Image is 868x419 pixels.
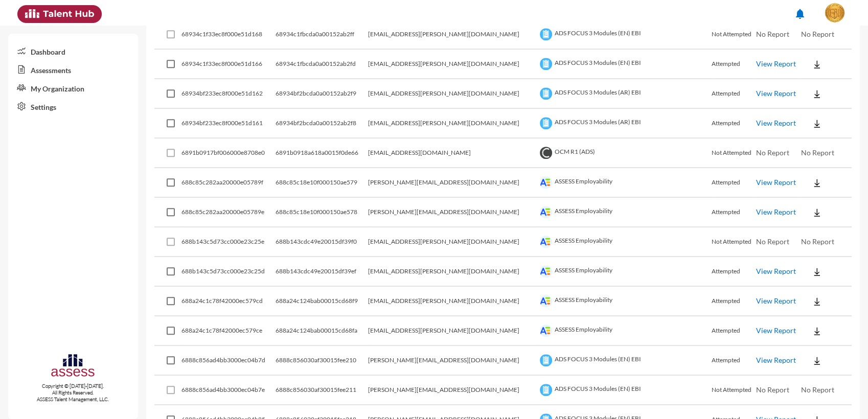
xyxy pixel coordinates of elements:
[181,198,275,227] td: 688c85c282aa20000e05789e
[368,257,537,287] td: [EMAIL_ADDRESS][PERSON_NAME][DOMAIN_NAME]
[8,383,138,403] p: Copyright © [DATE]-[DATE]. All Rights Reserved. ASSESS Talent Management, LLC.
[712,376,756,405] td: Not Attempted
[756,326,796,335] a: View Report
[712,198,756,227] td: Attempted
[368,138,537,168] td: [EMAIL_ADDRESS][DOMAIN_NAME]
[712,168,756,198] td: Attempted
[368,109,537,138] td: [EMAIL_ADDRESS][PERSON_NAME][DOMAIN_NAME]
[537,109,712,138] td: ADS FOCUS 3 Modules (AR) EBI
[368,198,537,227] td: [PERSON_NAME][EMAIL_ADDRESS][DOMAIN_NAME]
[537,198,712,227] td: ASSESS Employability
[181,50,275,79] td: 68934c1f33ec8f000e51d166
[276,316,368,346] td: 688a24c124bab00015cd68fa
[181,109,275,138] td: 68934bf233ec8f000e51d161
[794,8,806,20] mat-icon: notifications
[276,287,368,316] td: 688a24c124bab00015cd68f9
[712,346,756,376] td: Attempted
[181,20,275,50] td: 68934c1f33ec8f000e51d168
[537,227,712,257] td: ASSESS Employability
[756,148,789,157] span: No Report
[756,178,796,187] a: View Report
[712,287,756,316] td: Attempted
[276,109,368,138] td: 68934bf2bcda0a00152ab2f8
[756,89,796,98] a: View Report
[537,257,712,287] td: ASSESS Employability
[712,138,756,168] td: Not Attempted
[276,138,368,168] td: 6891b0918a618a0015f0de66
[368,227,537,257] td: [EMAIL_ADDRESS][PERSON_NAME][DOMAIN_NAME]
[801,385,834,394] span: No Report
[801,237,834,246] span: No Report
[276,227,368,257] td: 688b143cdc49e20015df39f0
[276,198,368,227] td: 688c85c18e10f000150ae578
[368,50,537,79] td: [EMAIL_ADDRESS][PERSON_NAME][DOMAIN_NAME]
[181,316,275,346] td: 688a24c1c78f42000ec579ce
[712,79,756,109] td: Attempted
[712,50,756,79] td: Attempted
[368,376,537,405] td: [PERSON_NAME][EMAIL_ADDRESS][DOMAIN_NAME]
[756,385,789,394] span: No Report
[276,168,368,198] td: 688c85c18e10f000150ae579
[712,257,756,287] td: Attempted
[368,346,537,376] td: [PERSON_NAME][EMAIL_ADDRESS][DOMAIN_NAME]
[368,316,537,346] td: [EMAIL_ADDRESS][PERSON_NAME][DOMAIN_NAME]
[537,50,712,79] td: ADS FOCUS 3 Modules (EN) EBI
[756,237,789,246] span: No Report
[276,79,368,109] td: 68934bf2bcda0a00152ab2f9
[537,79,712,109] td: ADS FOCUS 3 Modules (AR) EBI
[8,60,138,79] a: Assessments
[368,168,537,198] td: [PERSON_NAME][EMAIL_ADDRESS][DOMAIN_NAME]
[537,20,712,50] td: ADS FOCUS 3 Modules (EN) EBI
[8,97,138,115] a: Settings
[276,346,368,376] td: 6888c856030af30015fee210
[276,20,368,50] td: 68934c1fbcda0a00152ab2ff
[181,168,275,198] td: 688c85c282aa20000e05789f
[537,138,712,168] td: OCM R1 (ADS)
[181,257,275,287] td: 688b143c5d73cc000e23c25d
[756,356,796,364] a: View Report
[181,227,275,257] td: 688b143c5d73cc000e23c25e
[276,50,368,79] td: 68934c1fbcda0a00152ab2fd
[8,79,138,97] a: My Organization
[801,30,834,38] span: No Report
[756,296,796,305] a: View Report
[537,376,712,405] td: ADS FOCUS 3 Modules (EN) EBI
[181,346,275,376] td: 6888c856ad4bb3000ec04b7d
[537,316,712,346] td: ASSESS Employability
[181,287,275,316] td: 688a24c1c78f42000ec579cd
[712,20,756,50] td: Not Attempted
[276,376,368,405] td: 6888c856030af30015fee211
[181,79,275,109] td: 68934bf233ec8f000e51d162
[537,287,712,316] td: ASSESS Employability
[756,267,796,275] a: View Report
[276,257,368,287] td: 688b143cdc49e20015df39ef
[181,138,275,168] td: 6891b0917bf006000e8708e0
[801,148,834,157] span: No Report
[756,207,796,216] a: View Report
[50,353,96,381] img: assesscompany-logo.png
[756,30,789,38] span: No Report
[756,59,796,68] a: View Report
[712,316,756,346] td: Attempted
[8,42,138,60] a: Dashboard
[368,79,537,109] td: [EMAIL_ADDRESS][PERSON_NAME][DOMAIN_NAME]
[712,109,756,138] td: Attempted
[537,168,712,198] td: ASSESS Employability
[537,346,712,376] td: ADS FOCUS 3 Modules (EN) EBI
[712,227,756,257] td: Not Attempted
[368,287,537,316] td: [EMAIL_ADDRESS][PERSON_NAME][DOMAIN_NAME]
[181,376,275,405] td: 6888c856ad4bb3000ec04b7e
[756,119,796,127] a: View Report
[368,20,537,50] td: [EMAIL_ADDRESS][PERSON_NAME][DOMAIN_NAME]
